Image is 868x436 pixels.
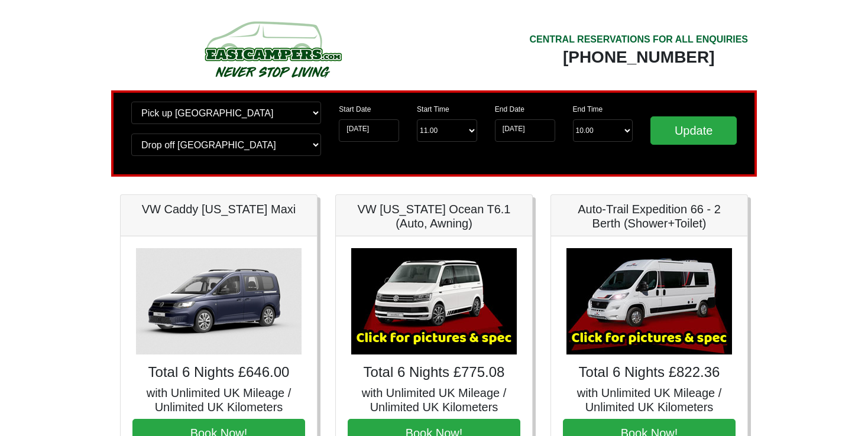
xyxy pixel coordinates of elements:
div: CENTRAL RESERVATIONS FOR ALL ENQUIRIES [529,32,748,47]
h5: Auto-Trail Expedition 66 - 2 Berth (Shower+Toilet) [563,202,736,230]
label: End Time [573,104,603,115]
div: [PHONE_NUMBER] [529,47,748,68]
input: Start Date [339,119,399,142]
label: Start Date [339,104,371,115]
h5: with Unlimited UK Mileage / Unlimited UK Kilometers [563,386,736,414]
input: Update [650,116,737,145]
h5: VW [US_STATE] Ocean T6.1 (Auto, Awning) [348,202,520,230]
img: VW Caddy California Maxi [136,248,302,354]
h4: Total 6 Nights £775.08 [348,364,520,381]
h5: with Unlimited UK Mileage / Unlimited UK Kilometers [348,386,520,414]
img: VW California Ocean T6.1 (Auto, Awning) [351,248,517,354]
img: Auto-Trail Expedition 66 - 2 Berth (Shower+Toilet) [566,248,732,354]
h4: Total 6 Nights £646.00 [132,364,305,381]
h5: VW Caddy [US_STATE] Maxi [132,202,305,216]
h4: Total 6 Nights £822.36 [563,364,736,381]
label: Start Time [417,104,449,115]
label: End Date [495,104,524,115]
h5: with Unlimited UK Mileage / Unlimited UK Kilometers [132,386,305,414]
input: Return Date [495,119,555,142]
img: campers-checkout-logo.png [160,17,385,82]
